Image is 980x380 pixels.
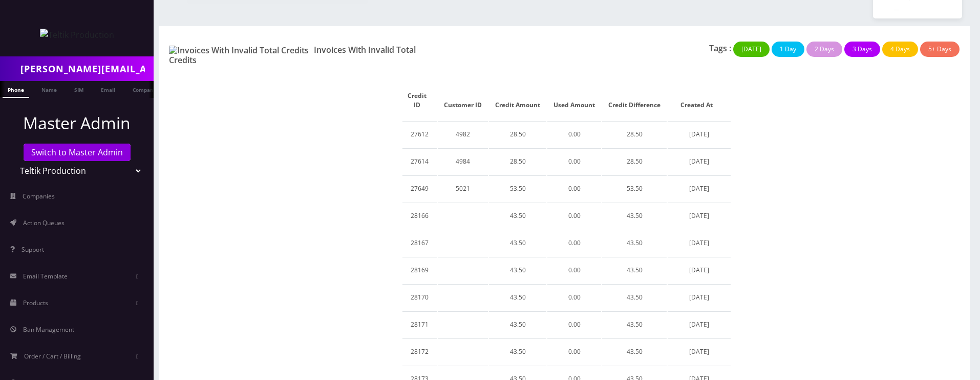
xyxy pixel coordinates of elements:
td: 0.00 [547,203,601,229]
td: [DATE] [668,338,731,365]
span: Action Queues [23,218,65,227]
td: 53.50 [602,175,667,202]
td: 0.00 [547,257,601,283]
img: Invoices With Invalid Total Credits [169,46,309,55]
td: [DATE] [668,121,731,147]
td: 43.50 [489,338,546,365]
a: Company [127,81,162,97]
td: [DATE] [668,148,731,174]
td: 27612 [402,121,437,147]
td: 28170 [402,284,437,310]
span: Ban Management [23,325,74,334]
th: Credit Amount [489,81,546,120]
td: [DATE] [668,257,731,283]
td: 28.50 [489,121,546,147]
th: Credit Difference [602,81,667,120]
td: [DATE] [668,203,731,229]
td: 0.00 [547,311,601,337]
button: 2 Days [806,42,842,57]
td: 43.50 [489,284,546,310]
span: Products [23,298,48,307]
button: 5+ Days [920,42,960,57]
td: 4982 [438,121,488,147]
td: 0.00 [547,148,601,174]
button: 3 Days [844,42,880,57]
td: [DATE] [668,230,731,256]
button: 4 Days [882,42,918,57]
th: Credit ID: activate to sort column descending [402,81,437,120]
td: 4984 [438,148,488,174]
td: 43.50 [602,311,667,337]
td: 43.50 [602,284,667,310]
td: 43.50 [489,311,546,337]
span: Companies [23,192,55,201]
img: Teltik Production [40,29,114,41]
th: Customer ID [438,81,488,120]
span: Order / Cart / Billing [24,352,81,361]
span: Email Template [23,272,68,281]
td: 0.00 [547,121,601,147]
td: 43.50 [602,338,667,365]
h1: Invoices With Invalid Total Credits [169,45,422,66]
td: 43.50 [602,203,667,229]
td: 0.00 [547,175,601,202]
td: 27649 [402,175,437,202]
td: [DATE] [668,284,731,310]
p: Tags : [709,42,731,54]
td: 43.50 [602,230,667,256]
td: 43.50 [489,257,546,283]
td: 43.50 [489,203,546,229]
input: Search in Company [20,59,151,78]
button: 1 Day [772,42,804,57]
td: 28171 [402,311,437,337]
td: 28.50 [489,148,546,174]
a: Switch to Master Admin [24,144,131,161]
th: Used Amount [547,81,601,120]
td: 28166 [402,203,437,229]
td: 53.50 [489,175,546,202]
td: 43.50 [489,230,546,256]
a: Email [96,81,120,97]
td: 43.50 [602,257,667,283]
td: [DATE] [668,175,731,202]
td: 5021 [438,175,488,202]
td: 28172 [402,338,437,365]
td: 0.00 [547,338,601,365]
td: 28.50 [602,121,667,147]
td: [DATE] [668,311,731,337]
a: SIM [69,81,89,97]
td: 27614 [402,148,437,174]
td: 0.00 [547,230,601,256]
td: 28167 [402,230,437,256]
span: Support [22,245,44,254]
a: Name [36,81,62,97]
th: Created At: activate to sort column ascending [668,81,731,120]
td: 28.50 [602,148,667,174]
button: [DATE] [733,42,770,57]
td: 0.00 [547,284,601,310]
a: Phone [3,81,29,98]
td: 28169 [402,257,437,283]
